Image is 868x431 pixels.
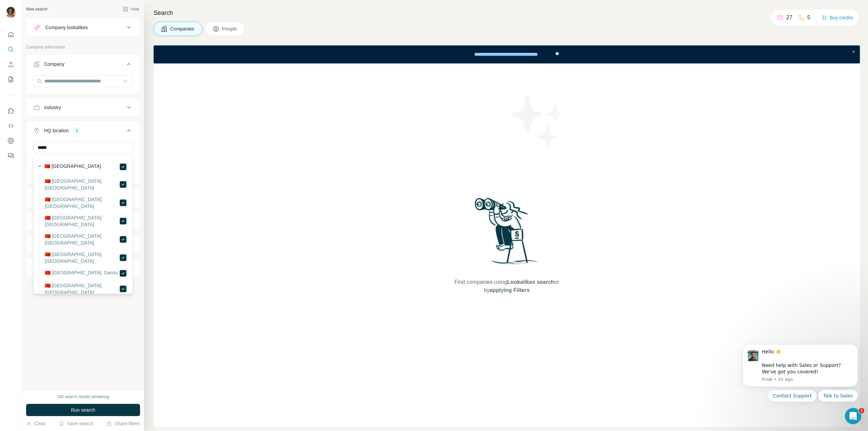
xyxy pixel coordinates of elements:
[507,279,554,285] span: Lookalikes search
[26,190,140,206] button: Annual revenue ($)
[45,196,119,210] label: 🇨🇳 [GEOGRAPHIC_DATA]: [GEOGRAPHIC_DATA]
[154,8,860,18] h4: Search
[5,58,16,71] button: Enrich CSV
[26,213,140,229] button: Employees (size)
[59,420,93,427] button: Save search
[45,214,119,228] label: 🇨🇳 [GEOGRAPHIC_DATA]: [GEOGRAPHIC_DATA]
[26,44,140,50] p: Company information
[26,99,140,116] button: Industry
[44,104,61,111] div: Industry
[5,135,16,147] button: Dashboard
[222,25,238,32] span: People
[822,13,853,22] button: Buy credits
[26,259,140,275] button: Keywords
[45,24,88,31] div: Company lookalikes
[73,128,81,134] div: 1
[45,282,119,296] label: 🇨🇳 [GEOGRAPHIC_DATA]: [GEOGRAPHIC_DATA]
[45,269,118,277] label: 🇨🇳 [GEOGRAPHIC_DATA]: Gansu
[5,150,16,162] button: Feedback
[45,251,119,265] label: 🇨🇳 [GEOGRAPHIC_DATA]: [GEOGRAPHIC_DATA]
[57,394,109,400] div: 100 search results remaining
[45,178,119,191] label: 🇨🇳 [GEOGRAPHIC_DATA]: [GEOGRAPHIC_DATA]
[170,25,195,32] span: Companies
[118,4,144,14] button: Hide
[5,43,16,56] button: Search
[154,45,860,63] iframe: Banner
[26,404,140,416] button: Run search
[26,122,140,141] button: HQ location1
[472,196,542,272] img: Surfe Illustration - Woman searching with binoculars
[845,408,861,424] iframe: Intercom live chat
[452,278,561,294] span: Find companies using or by
[5,28,16,41] button: Quick start
[807,14,810,22] p: 5
[44,127,69,134] div: HQ location
[490,287,530,293] span: applying Filters
[26,19,140,36] button: Company lookalikes
[71,407,95,413] span: Run search
[732,336,868,428] iframe: Intercom notifications message
[106,420,140,427] button: Share filters
[26,6,47,12] div: New search
[44,163,101,171] label: 🇨🇳 [GEOGRAPHIC_DATA]
[26,56,140,75] button: Company
[507,91,568,152] img: Surfe Illustration - Stars
[26,236,140,252] button: Technologies
[5,73,16,85] button: My lists
[45,233,119,246] label: 🇨🇳 [GEOGRAPHIC_DATA]: [GEOGRAPHIC_DATA]
[5,120,16,132] button: Use Surfe API
[44,61,64,67] div: Company
[786,14,792,22] p: 27
[26,420,45,427] button: Clear
[5,105,16,117] button: Use Surfe on LinkedIn
[859,408,864,413] span: 1
[5,7,16,18] img: Avatar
